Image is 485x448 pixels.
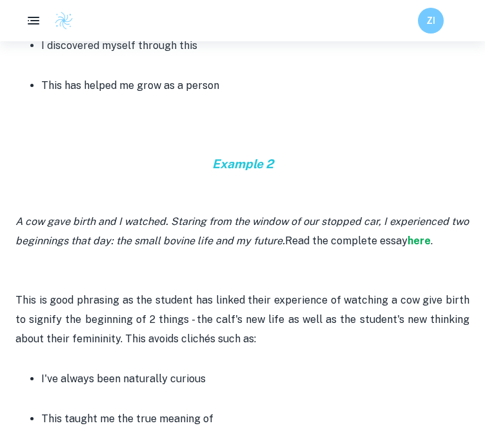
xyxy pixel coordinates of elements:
h6: ZI [424,14,439,28]
p: This has helped me grow as a person [41,76,470,95]
p: This taught me the true meaning of [41,409,470,429]
p: This is good phrasing as the student has linked their experience of watching a cow give birth to ... [15,291,470,349]
img: Clastify logo [54,11,74,30]
p: I discovered myself through this [41,36,470,55]
i: A cow gave birth and I watched. Staring from the window of our stopped car, I experienced two beg... [15,215,469,247]
a: Clastify logo [46,11,74,30]
button: ZI [418,8,444,34]
a: here [408,235,431,247]
i: Example 2 [212,157,273,171]
p: Read the complete essay . [15,212,470,251]
p: I've always been naturally curious [41,369,470,389]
